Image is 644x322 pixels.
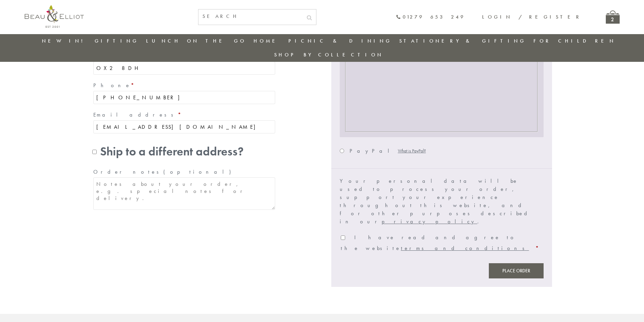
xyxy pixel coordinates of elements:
a: For Children [533,38,616,44]
a: Login / Register [482,14,582,20]
img: logo [25,5,84,28]
abbr: required [535,245,539,252]
a: Lunch On The Go [146,38,246,44]
a: Shop by collection [274,51,383,58]
a: Picnic & Dining [288,38,392,44]
a: 01279 653 249 [396,14,465,20]
a: 2 [606,10,620,24]
label: PayPal [350,142,426,160]
iframe: Secure payment input frame [348,48,534,128]
p: Your personal data will be used to process your order, support your experience throughout this we... [340,177,544,226]
button: Place order [489,263,544,278]
label: Order notes [93,167,275,177]
input: SEARCH [198,9,303,23]
a: privacy policy [382,218,477,225]
label: Phone [93,80,275,91]
a: Home [254,38,281,44]
a: Stationery & Gifting [399,38,526,44]
span: Ship to a different address? [100,145,244,158]
label: Email address [93,109,275,120]
span: (optional) [163,168,235,175]
a: What is PayPal? [398,142,426,160]
span: I have read and agree to the website [341,234,529,252]
a: Gifting [95,38,139,44]
input: Ship to a different address? [92,150,97,154]
input: I have read and agree to the websiteterms and conditions * [341,236,345,240]
a: terms and conditions [401,245,529,252]
a: New in! [42,38,87,44]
